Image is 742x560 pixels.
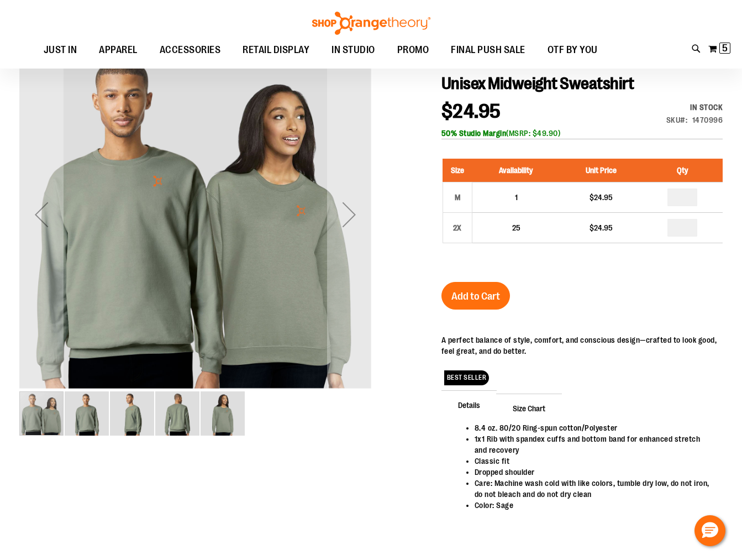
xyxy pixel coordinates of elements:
div: A perfect balance of style, comfort, and conscious design—crafted to look good, feel great, and d... [441,334,723,357]
li: Color: Sage [475,500,712,511]
li: 8.4 oz. 80/20 Ring-spun cotton/Polyester [475,422,712,433]
span: ACCESSORIES [160,38,221,62]
a: IN STUDIO [320,38,386,63]
span: Size Chart [496,394,562,422]
a: OTF BY YOU [536,38,609,63]
span: Unisex Midweight Sweatshirt [441,74,634,93]
li: Dropped shoulder [475,467,712,478]
div: carousel [19,38,371,437]
a: PROMO [386,38,440,63]
img: Unisex Midweight Sweatshirt [155,391,199,436]
span: 25 [512,223,520,232]
div: Unisex Midweight Sweatshirt [19,38,371,390]
img: Unisex Midweight Sweatshirt [110,391,154,436]
span: RETAIL DISPLAY [243,38,309,62]
span: BEST SELLER [444,370,490,385]
span: JUST IN [44,38,77,62]
button: Add to Cart [441,282,510,310]
img: Unisex Midweight Sweatshirt [201,391,245,436]
span: APPAREL [99,38,138,62]
a: JUST IN [33,38,88,63]
span: IN STUDIO [331,38,375,62]
div: 2X [449,219,466,236]
span: Details [441,390,497,419]
div: Next [327,38,371,390]
div: image 4 of 5 [155,390,201,437]
img: Unisex Midweight Sweatshirt [19,36,371,389]
span: Add to Cart [451,290,500,302]
div: image 2 of 5 [65,390,110,437]
th: Unit Price [560,159,642,182]
li: 1x1 Rib with spandex cuffs and bottom band for enhanced stretch and recovery [475,433,712,456]
div: image 5 of 5 [201,390,245,437]
div: 1470996 [692,114,723,125]
a: FINAL PUSH SALE [440,38,536,63]
span: FINAL PUSH SALE [451,38,525,62]
span: $24.95 [441,100,501,123]
span: OTF BY YOU [548,38,598,62]
img: Unisex Midweight Sweatshirt [65,391,109,436]
th: Qty [643,159,723,182]
li: Classic fit [475,456,712,467]
strong: SKU [666,116,688,124]
div: $24.95 [565,222,636,233]
div: Previous [19,38,64,390]
li: Care: Machine wash cold with like colors, tumble dry low, do not iron, do not bleach and do not d... [475,478,712,500]
div: $24.95 [565,192,636,203]
th: Size [443,159,472,182]
div: (MSRP: $49.90) [441,128,723,139]
div: M [449,189,466,206]
a: RETAIL DISPLAY [231,38,320,63]
div: In stock [666,102,723,113]
div: image 3 of 5 [110,390,155,437]
a: ACCESSORIES [149,38,232,63]
span: 5 [722,43,728,54]
span: PROMO [397,38,429,62]
span: 1 [515,193,518,202]
div: image 1 of 5 [19,390,65,437]
b: 50% Studio Margin [441,129,507,138]
img: Shop Orangetheory [311,12,432,35]
a: APPAREL [88,38,149,62]
div: Availability [666,102,723,113]
th: Availability [472,159,560,182]
button: Hello, have a question? Let’s chat. [694,515,725,546]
